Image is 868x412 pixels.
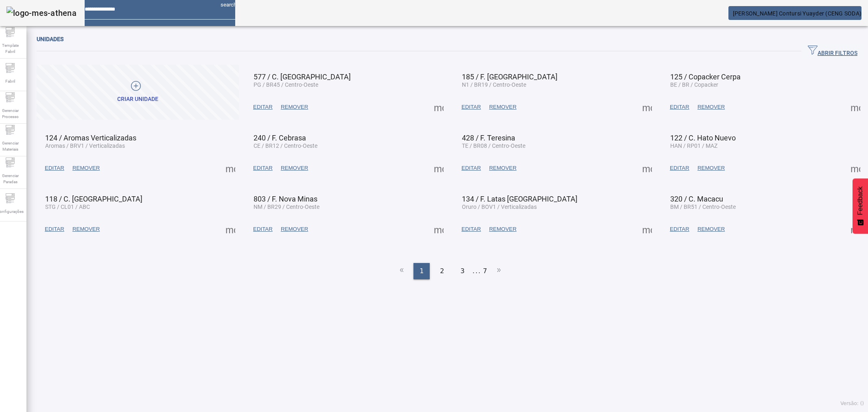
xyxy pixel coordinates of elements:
span: STG / CL01 / ABC [45,204,90,210]
button: Mais [848,161,863,175]
span: EDITAR [670,225,689,233]
span: EDITAR [461,103,481,111]
span: Versão: () [840,401,864,406]
button: Mais [431,222,446,237]
span: EDITAR [253,225,273,233]
span: 3 [461,266,465,276]
button: REMOVER [693,100,729,114]
span: 320 / C. Macacu [670,195,723,203]
span: REMOVER [281,225,308,233]
span: EDITAR [45,164,64,172]
button: EDITAR [457,222,485,237]
span: BM / BR51 / Centro-Oeste [670,204,736,210]
span: EDITAR [253,103,273,111]
button: EDITAR [41,222,68,237]
span: 2 [440,266,444,276]
span: Unidades [37,36,63,42]
span: Aromas / BRV1 / Verticalizadas [45,142,125,149]
button: REMOVER [485,222,520,237]
button: Mais [640,222,654,237]
span: REMOVER [697,225,725,233]
button: REMOVER [693,161,729,175]
button: EDITAR [457,100,485,114]
button: EDITAR [41,161,68,175]
span: Fabril [3,76,17,87]
span: REMOVER [489,164,516,172]
span: ABRIR FILTROS [808,45,857,57]
span: EDITAR [45,225,64,233]
span: REMOVER [281,103,308,111]
li: ... [473,263,481,279]
button: REMOVER [485,100,520,114]
span: [PERSON_NAME] Contursi Yuayder (CENG SODA) [733,10,862,17]
span: EDITAR [461,225,481,233]
span: EDITAR [253,164,273,172]
span: TE / BR08 / Centro-Oeste [462,142,525,149]
span: 428 / F. Teresina [462,134,515,142]
li: 7 [483,263,487,279]
span: EDITAR [670,164,689,172]
button: EDITAR [666,161,693,175]
span: 577 / C. [GEOGRAPHIC_DATA] [254,72,351,81]
button: EDITAR [666,100,693,114]
span: 240 / F. Cebrasa [254,134,306,142]
img: logo-mes-athena [7,7,77,20]
span: REMOVER [697,164,725,172]
div: Criar unidade [117,95,158,103]
button: Mais [223,222,238,237]
button: REMOVER [277,222,312,237]
span: CE / BR12 / Centro-Oeste [254,142,317,149]
span: REMOVER [489,103,516,111]
button: EDITAR [666,222,693,237]
button: EDITAR [249,161,277,175]
span: REMOVER [697,103,725,111]
button: Mais [640,161,654,175]
button: Feedback - Mostrar pesquisa [853,178,868,234]
span: REMOVER [489,225,516,233]
span: N1 / BR19 / Centro-Oeste [462,81,526,88]
button: Mais [431,161,446,175]
span: EDITAR [461,164,481,172]
span: Oruro / BOV1 / Verticalizadas [462,204,537,210]
button: Mais [431,100,446,114]
span: REMOVER [72,225,100,233]
button: REMOVER [68,222,104,237]
button: Criar unidade [37,65,239,120]
button: Mais [848,222,863,237]
span: REMOVER [281,164,308,172]
span: BE / BR / Copacker [670,81,718,88]
span: 125 / Copacker Cerpa [670,72,741,81]
button: EDITAR [249,222,277,237]
button: REMOVER [485,161,520,175]
span: 185 / F. [GEOGRAPHIC_DATA] [462,72,558,81]
span: 124 / Aromas Verticalizadas [45,134,136,142]
button: Mais [223,161,238,175]
button: REMOVER [277,100,312,114]
button: Mais [640,100,654,114]
span: HAN / RP01 / MAZ [670,142,717,149]
span: 803 / F. Nova Minas [254,195,317,203]
span: 134 / F. Latas [GEOGRAPHIC_DATA] [462,195,577,203]
button: EDITAR [457,161,485,175]
button: REMOVER [693,222,729,237]
span: 118 / C. [GEOGRAPHIC_DATA] [45,195,142,203]
button: Mais [848,100,863,114]
button: EDITAR [249,100,277,114]
span: Feedback [857,186,864,215]
span: REMOVER [72,164,100,172]
span: PG / BR45 / Centro-Oeste [254,81,318,88]
span: EDITAR [670,103,689,111]
span: NM / BR29 / Centro-Oeste [254,204,319,210]
span: 122 / C. Hato Nuevo [670,134,736,142]
button: REMOVER [68,161,104,175]
button: ABRIR FILTROS [801,44,864,59]
button: REMOVER [277,161,312,175]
